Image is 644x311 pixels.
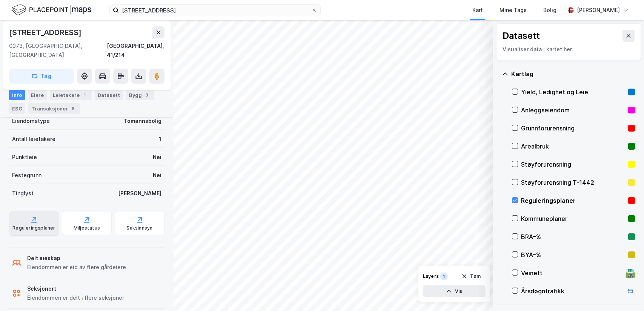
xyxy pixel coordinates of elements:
div: Nei [153,153,161,162]
div: Transaksjoner [28,103,80,114]
div: Eiendommen er eid av flere gårdeiere [27,263,126,272]
div: BYA–% [521,250,625,259]
div: 🛣️ [626,268,636,278]
div: Kart [472,6,483,15]
div: BRA–% [521,232,625,241]
div: Info [9,90,25,100]
div: Yield, Ledighet og Leie [521,87,625,97]
div: Eiendomstype [12,116,50,126]
div: Datasett [95,90,123,100]
div: Eiere [28,90,47,100]
div: Bolig [543,6,556,15]
div: Tinglyst [12,189,34,198]
div: Støyforurensning T-1442 [521,178,625,187]
button: Vis [423,285,486,297]
div: Årsdøgntrafikk [521,286,623,296]
div: Punktleie [12,153,37,162]
div: 1 [440,273,448,280]
div: [PERSON_NAME] [577,6,620,15]
div: Festegrunn [12,171,41,180]
div: Støyforurensning [521,160,625,169]
button: Tøm [456,270,486,282]
div: Kartlag [511,69,635,78]
div: Bygg [126,90,154,100]
div: Datasett [503,30,540,42]
div: Miljøstatus [74,225,100,231]
div: Saksinnsyn [127,225,153,231]
div: Grunnforurensning [521,124,625,133]
div: [GEOGRAPHIC_DATA], 41/214 [107,41,164,60]
div: Tomannsbolig [124,116,161,126]
div: Kommuneplaner [521,214,625,223]
div: Layers [423,273,439,279]
div: Kontrollprogram for chat [606,275,644,311]
input: Søk på adresse, matrikkel, gårdeiere, leietakere eller personer [119,5,311,16]
div: 0373, [GEOGRAPHIC_DATA], [GEOGRAPHIC_DATA] [9,41,107,60]
div: Reguleringsplaner [12,225,55,231]
div: Delt eieskap [27,254,126,263]
img: logo.f888ab2527a4732fd821a326f86c7f29.svg [12,3,91,17]
div: Eiendommen er delt i flere seksjoner [27,293,124,302]
div: 6 [69,105,77,112]
div: 3 [143,91,151,99]
div: Veinett [521,268,623,277]
div: Mine Tags [500,6,527,15]
div: Nei [153,171,161,180]
div: Arealbruk [521,142,625,151]
div: [STREET_ADDRESS] [9,26,83,38]
div: Leietakere [50,90,92,100]
div: Seksjonert [27,284,124,293]
div: Anleggseiendom [521,106,625,115]
div: 1 [81,91,89,99]
div: [PERSON_NAME] [118,189,161,198]
div: Reguleringsplaner [521,196,625,205]
div: Antall leietakere [12,135,55,144]
iframe: Chat Widget [606,275,644,311]
button: Tag [9,69,74,84]
div: Visualiser data i kartet her. [503,45,635,54]
div: 1 [159,135,161,144]
div: ESG [9,103,25,114]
